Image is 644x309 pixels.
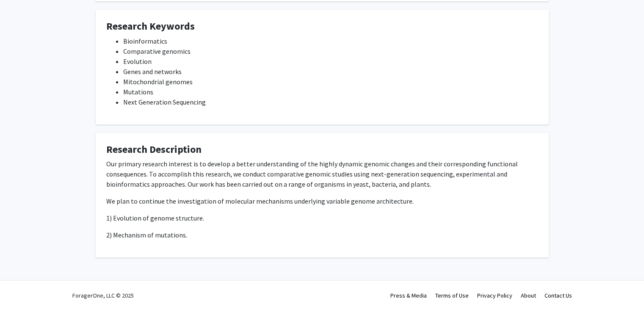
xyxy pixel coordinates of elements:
li: Comparative genomics [123,46,538,56]
a: Privacy Policy [477,292,512,299]
p: 1) Evolution of genome structure. [106,213,538,223]
li: Genes and networks [123,66,538,77]
li: Evolution [123,56,538,66]
p: 2) Mechanism of mutations. [106,230,538,240]
iframe: Chat [6,271,36,303]
li: Mutations [123,87,538,97]
h4: Research Description [106,143,538,156]
a: Terms of Use [435,292,469,299]
a: About [521,292,536,299]
li: Mitochondrial genomes [123,77,538,87]
li: Next Generation Sequencing [123,97,538,107]
a: Contact Us [544,292,572,299]
li: Bioinformatics [123,36,538,46]
h4: Research Keywords [106,20,538,33]
a: Press & Media [390,292,427,299]
p: Our primary research interest is to develop a better understanding of the highly dynamic genomic ... [106,159,538,189]
p: We plan to continue the investigation of molecular mechanisms underlying variable genome architec... [106,196,538,206]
